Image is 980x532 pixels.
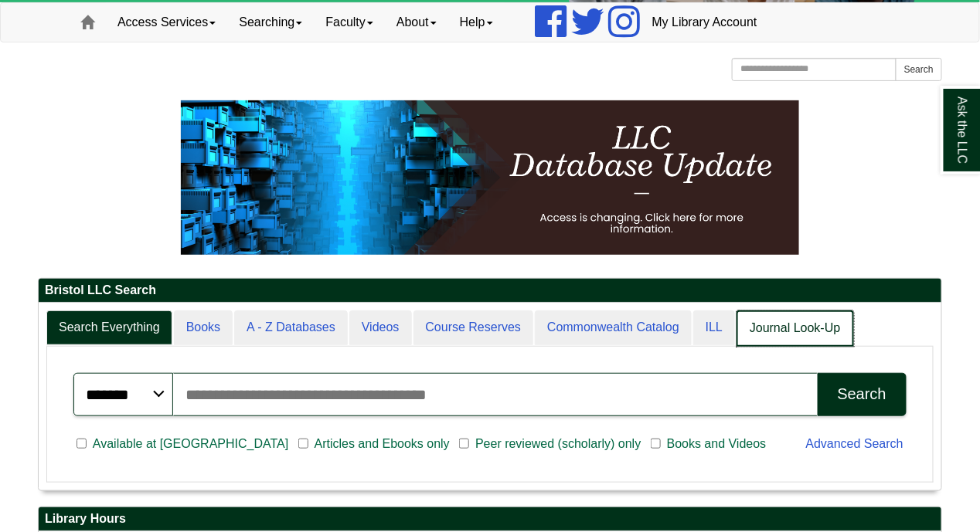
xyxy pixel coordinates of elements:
[234,310,348,345] a: A - Z Databases
[308,435,456,453] span: Articles and Ebooks only
[661,435,773,453] span: Books and Videos
[838,385,886,403] div: Search
[227,3,314,42] a: Searching
[314,3,385,42] a: Faculty
[39,507,941,531] h2: Library Hours
[174,310,233,345] a: Books
[535,310,692,345] a: Commonwealth Catalog
[39,279,941,303] h2: Bristol LLC Search
[641,3,769,42] a: My Library Account
[46,310,172,345] a: Search Everything
[896,58,942,81] button: Search
[806,437,903,450] a: Advanced Search
[181,100,799,255] img: HTML tutorial
[693,310,735,345] a: ILL
[448,3,505,42] a: Help
[737,310,853,347] a: Journal Look-Up
[298,437,308,451] input: Articles and Ebooks only
[87,435,294,453] span: Available at [GEOGRAPHIC_DATA]
[651,437,661,451] input: Books and Videos
[818,373,907,416] button: Search
[106,3,227,42] a: Access Services
[349,310,412,345] a: Videos
[413,310,534,345] a: Course Reserves
[77,437,87,451] input: Available at [GEOGRAPHIC_DATA]
[385,3,448,42] a: About
[459,437,469,451] input: Peer reviewed (scholarly) only
[469,435,647,453] span: Peer reviewed (scholarly) only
